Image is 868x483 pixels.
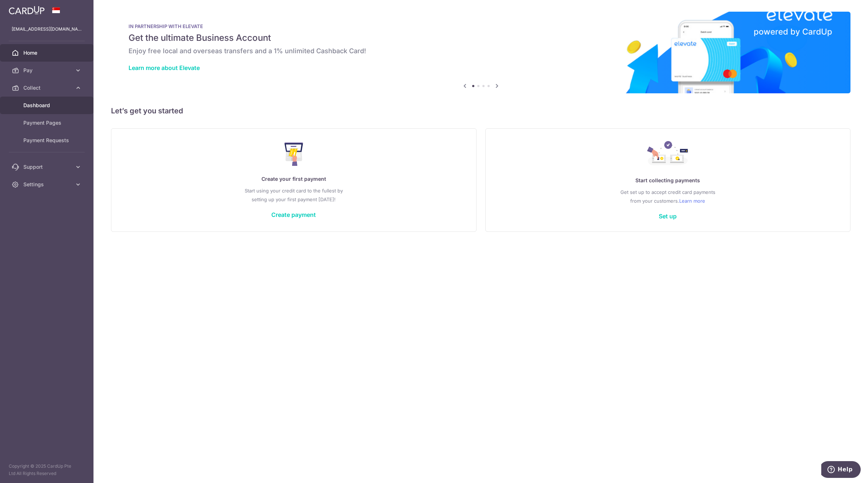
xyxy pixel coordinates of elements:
[500,176,836,185] p: Start collecting payments
[659,213,677,220] a: Set up
[500,188,836,205] p: Get set up to accept credit card payments from your customers.
[23,102,72,109] span: Dashboard
[23,137,72,144] span: Payment Requests
[129,23,833,29] p: IN PARTNERSHIP WITH ELEVATE
[23,163,72,171] span: Support
[111,12,850,93] img: Renovation banner
[679,196,705,205] a: Learn more
[23,119,72,126] span: Payment Pages
[23,181,72,188] span: Settings
[23,49,72,57] span: Home
[23,67,72,74] span: Pay
[821,461,861,479] iframe: Opens a widget where you can find more information
[126,175,462,183] p: Create your first payment
[647,141,689,167] img: Collect Payment
[129,64,200,71] a: Learn more about Elevate
[23,84,72,91] span: Collect
[129,47,833,55] h6: Enjoy free local and overseas transfers and a 1% unlimited Cashback Card!
[12,26,82,33] p: [EMAIL_ADDRESS][DOMAIN_NAME]
[284,143,303,166] img: Make Payment
[9,6,45,15] img: CardUp
[129,32,833,44] h5: Get the ultimate Business Account
[126,186,462,204] p: Start using your credit card to the fullest by setting up your first payment [DATE]!
[271,211,316,218] a: Create payment
[111,105,850,117] h5: Let’s get you started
